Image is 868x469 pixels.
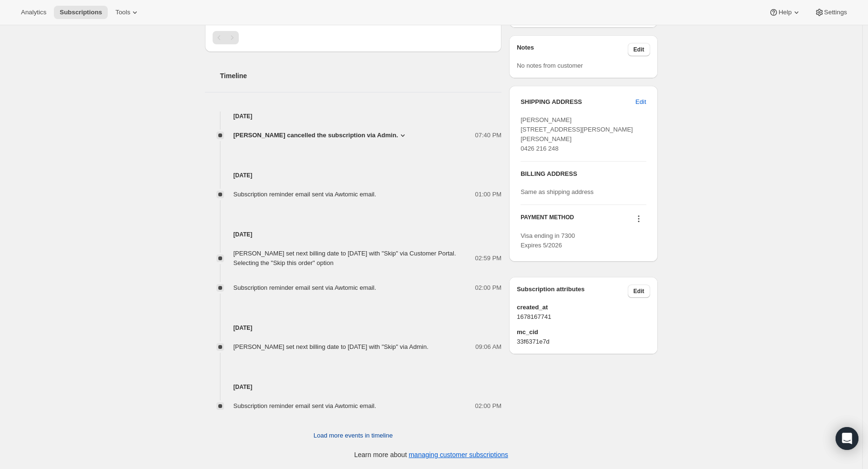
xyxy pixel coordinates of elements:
h3: BILLING ADDRESS [521,169,646,179]
button: Edit [630,94,652,110]
span: Load more events in timeline [314,431,393,440]
span: Subscriptions [60,9,102,16]
span: Subscription reminder email sent via Awtomic email. [234,284,377,291]
p: Learn more about [354,450,508,459]
span: Edit [633,287,644,295]
button: [PERSON_NAME] cancelled the subscription via Admin. [234,131,408,140]
span: Visa ending in 7300 Expires 5/2026 [521,232,575,249]
span: 1678167741 [517,312,650,322]
span: Analytics [21,9,46,16]
h3: Notes [517,43,628,56]
button: Help [763,6,807,19]
h4: [DATE] [205,171,502,180]
span: 07:40 PM [475,131,502,140]
h3: Subscription attributes [517,285,628,298]
button: Tools [110,6,145,19]
span: Edit [633,46,644,53]
span: [PERSON_NAME] set next billing date to [DATE] with "Skip" via Admin. [234,343,429,350]
button: Analytics [15,6,52,19]
button: Load more events in timeline [308,428,398,443]
span: Settings [824,9,847,16]
h4: [DATE] [205,112,502,121]
span: 01:00 PM [475,190,502,199]
button: Edit [628,285,650,298]
button: Subscriptions [54,6,108,19]
h2: Timeline [220,71,502,81]
span: Same as shipping address [521,188,593,195]
h3: PAYMENT METHOD [521,214,574,226]
h4: [DATE] [205,323,502,333]
h4: [DATE] [205,230,502,239]
span: Edit [635,97,646,107]
span: Help [778,9,791,16]
button: Settings [809,6,853,19]
span: Tools [115,9,130,16]
span: Subscription reminder email sent via Awtomic email. [234,191,377,198]
span: [PERSON_NAME] [STREET_ADDRESS][PERSON_NAME][PERSON_NAME] 0426 216 248 [521,116,633,152]
span: created_at [517,303,650,312]
nav: Pagination [213,31,494,44]
span: No notes from customer [517,62,583,69]
span: Subscription reminder email sent via Awtomic email. [234,402,377,409]
a: managing customer subscriptions [408,451,508,459]
h4: [DATE] [205,382,502,392]
span: mc_cid [517,327,650,337]
span: 09:06 AM [475,342,501,352]
span: 33f6371e7d [517,337,650,347]
span: [PERSON_NAME] set next billing date to [DATE] with "Skip" via Customer Portal. Selecting the "Ski... [234,250,456,266]
span: 02:00 PM [475,401,502,411]
h3: SHIPPING ADDRESS [521,97,635,107]
span: 02:00 PM [475,283,502,293]
span: [PERSON_NAME] cancelled the subscription via Admin. [234,131,398,140]
div: Open Intercom Messenger [836,427,858,450]
button: Edit [628,43,650,56]
span: 02:59 PM [475,254,502,263]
